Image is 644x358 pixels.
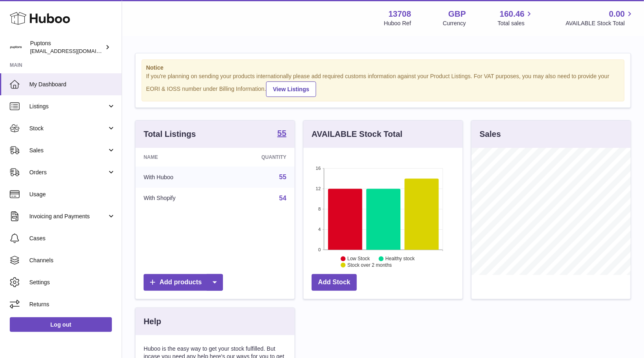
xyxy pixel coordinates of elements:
[144,129,196,140] h3: Total Listings
[347,256,370,261] text: Low Stock
[312,129,402,140] h3: AVAILABLE Stock Total
[29,213,107,220] span: Invoicing and Payments
[144,316,161,327] h3: Help
[221,148,295,167] th: Quantity
[135,148,221,167] th: Name
[389,9,411,20] strong: 13708
[500,9,524,20] span: 160.46
[30,48,120,54] span: [EMAIL_ADDRESS][DOMAIN_NAME]
[266,81,316,97] a: View Listings
[498,9,534,27] a: 160.46 Total sales
[29,169,107,176] span: Orders
[565,9,634,27] a: 0.00 AVAILABLE Stock Total
[347,262,392,268] text: Stock over 2 months
[498,20,534,27] span: Total sales
[279,195,286,202] a: 54
[312,274,357,291] a: Add Stock
[146,64,620,72] strong: Notice
[277,129,286,137] strong: 55
[480,129,501,140] h3: Sales
[29,81,116,88] span: My Dashboard
[565,20,634,27] span: AVAILABLE Stock Total
[609,9,625,20] span: 0.00
[10,41,22,53] img: hello@puptons.com
[135,188,221,209] td: With Shopify
[277,129,286,139] a: 55
[30,40,103,55] div: Puptons
[29,147,107,154] span: Sales
[146,72,620,97] div: If you're planning on sending your products internationally please add required customs informati...
[318,247,321,252] text: 0
[29,125,107,132] span: Stock
[279,174,286,180] a: 55
[144,274,223,291] a: Add products
[29,235,116,242] span: Cases
[135,167,221,188] td: With Huboo
[29,191,116,198] span: Usage
[29,301,116,308] span: Returns
[29,279,116,286] span: Settings
[29,103,107,110] span: Listings
[318,227,321,232] text: 4
[385,256,415,261] text: Healthy stock
[384,20,411,27] div: Huboo Ref
[448,9,466,20] strong: GBP
[29,257,116,264] span: Channels
[318,206,321,211] text: 8
[316,166,321,171] text: 16
[443,20,466,27] div: Currency
[316,186,321,191] text: 12
[10,317,112,332] a: Log out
